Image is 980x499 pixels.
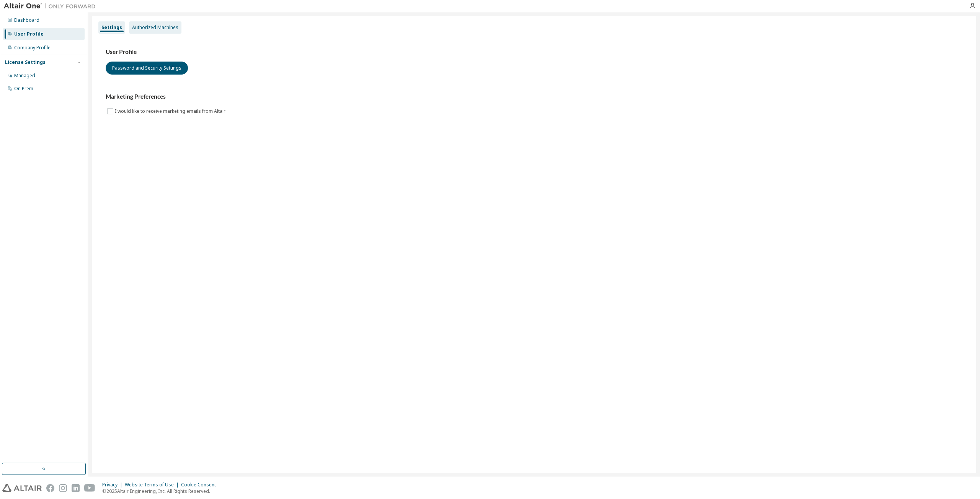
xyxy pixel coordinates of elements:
[106,48,962,56] h3: User Profile
[106,93,962,101] h3: Marketing Preferences
[14,86,33,92] div: On Prem
[102,482,125,488] div: Privacy
[2,484,42,492] img: altair_logo.svg
[181,482,220,488] div: Cookie Consent
[14,31,44,37] div: User Profile
[132,24,178,31] div: Authorized Machines
[125,482,181,488] div: Website Terms of Use
[14,45,51,51] div: Company Profile
[14,73,35,79] div: Managed
[14,17,39,23] div: Dashboard
[72,484,80,492] img: linkedin.svg
[84,484,95,492] img: youtube.svg
[101,24,122,31] div: Settings
[106,62,188,75] button: Password and Security Settings
[59,484,67,492] img: instagram.svg
[46,484,54,492] img: facebook.svg
[102,488,220,494] p: © 2025 Altair Engineering, Inc. All Rights Reserved.
[4,2,100,10] img: Altair One
[115,107,227,116] label: I would like to receive marketing emails from Altair
[5,59,46,65] div: License Settings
